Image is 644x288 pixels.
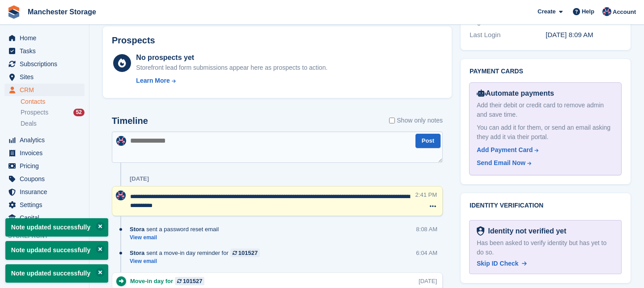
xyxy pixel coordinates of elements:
[20,58,73,70] span: Subscriptions
[415,191,437,199] div: 2:41 PM
[20,212,73,224] span: Capital
[136,63,327,72] div: Storefront lead form submissions appear here as prospects to action.
[484,226,566,237] div: Identity not verified yet
[470,30,546,40] div: Last Login
[416,249,437,257] div: 6:04 AM
[20,160,73,172] span: Pricing
[4,32,85,44] a: menu
[389,116,395,125] input: Show only notes
[4,212,85,224] a: menu
[130,225,144,233] span: Stora
[477,226,484,236] img: Identity Verification Ready
[130,234,223,241] a: View email
[470,68,622,75] h2: Payment cards
[130,277,209,285] div: Move-in day for
[7,5,21,19] img: stora-icon-8386f47178a22dfd0bd8f6a31ec36ba5ce8667c1dd55bd0f319d3a0aa187defe.svg
[183,277,202,285] div: 101527
[20,199,73,211] span: Settings
[21,108,48,117] span: Prospects
[112,35,155,46] h2: Prospects
[470,202,622,209] h2: Identity verification
[582,7,594,16] span: Help
[130,249,264,257] div: sent a move-in day reminder for
[130,175,149,182] div: [DATE]
[20,147,73,159] span: Invoices
[477,145,610,155] a: Add Payment Card
[4,147,85,159] a: menu
[238,249,258,257] div: 101527
[21,97,85,106] a: Contacts
[112,116,148,126] h2: Timeline
[389,116,443,125] label: Show only notes
[130,258,264,265] a: View email
[4,173,85,185] a: menu
[477,238,614,257] div: Has been asked to verify identity but has yet to do so.
[136,76,169,85] div: Learn More
[20,186,73,198] span: Insurance
[4,199,85,211] a: menu
[419,277,437,285] div: [DATE]
[230,249,260,257] a: 101527
[416,225,437,233] div: 8:08 AM
[4,71,85,83] a: menu
[477,260,518,267] span: Skip ID Check
[21,108,85,117] a: Prospects 52
[20,173,73,185] span: Coupons
[538,7,555,16] span: Create
[415,134,441,148] button: Post
[130,225,223,233] div: sent a password reset email
[4,160,85,172] a: menu
[4,58,85,70] a: menu
[477,259,527,268] a: Skip ID Check
[175,277,204,285] a: 101527
[5,264,108,283] p: Note updated successfully
[21,119,37,128] span: Deals
[4,243,85,255] a: menu
[5,241,108,259] p: Note updated successfully
[130,249,144,257] span: Stora
[4,84,85,96] a: menu
[73,109,85,116] div: 52
[24,4,100,19] a: Manchester Storage
[20,71,73,83] span: Sites
[5,218,108,237] p: Note updated successfully
[613,8,636,17] span: Account
[477,158,525,168] div: Send Email Now
[4,186,85,198] a: menu
[477,88,614,99] div: Automate payments
[477,101,614,119] div: Add their debit or credit card to remove admin and save time.
[477,123,614,142] div: You can add it for them, or send an email asking they add it via their portal.
[20,134,73,146] span: Analytics
[4,134,85,146] a: menu
[477,145,533,155] div: Add Payment Card
[136,76,327,85] a: Learn More
[20,84,73,96] span: CRM
[546,31,593,38] time: 2025-09-01 07:09:25 UTC
[136,52,327,63] div: No prospects yet
[20,45,73,57] span: Tasks
[21,119,85,128] a: Deals
[20,32,73,44] span: Home
[4,45,85,57] a: menu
